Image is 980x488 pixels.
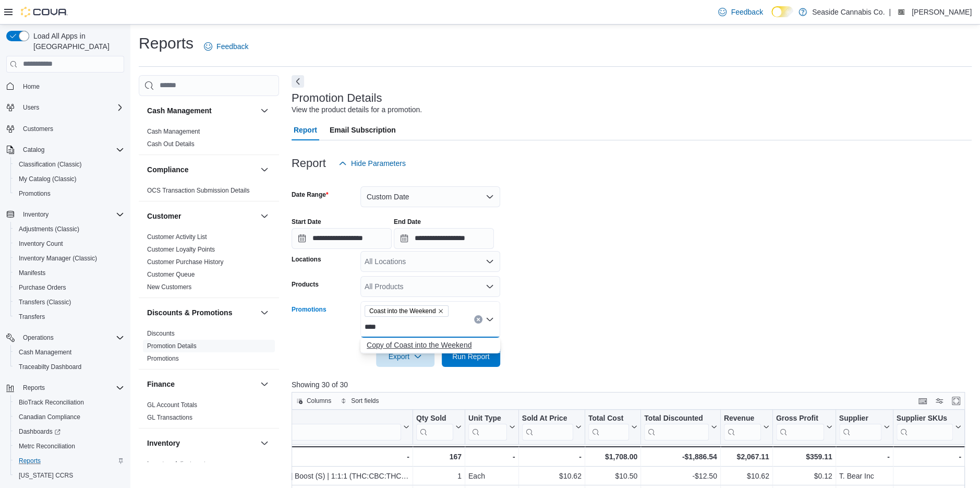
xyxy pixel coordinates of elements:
[147,233,207,241] a: Customer Activity List
[723,413,769,440] button: Revenue
[15,267,50,279] a: Manifests
[15,252,124,265] span: Inventory Manager (Classic)
[147,379,256,389] button: Finance
[19,144,49,156] button: Catalog
[15,223,124,235] span: Adjustments (Classic)
[292,157,326,170] h3: Report
[23,82,40,91] span: Home
[812,6,885,18] p: Seaside Cannabis Co.
[10,172,128,186] button: My Catalog (Classic)
[208,413,401,423] div: Product
[896,413,961,440] button: Supplier SKUs
[895,6,908,18] div: Mehgan Wieland
[139,399,279,428] div: Finance
[19,442,75,450] span: Metrc Reconciliation
[15,237,124,250] span: Inventory Count
[23,334,54,342] span: Operations
[588,413,629,440] div: Total Cost
[19,348,71,356] span: Cash Management
[522,413,581,440] button: Sold At Price
[19,269,45,277] span: Manifests
[19,80,44,93] a: Home
[839,470,889,482] div: T. Bear Inc
[208,413,401,440] div: Product
[468,413,507,423] div: Unit Type
[19,427,61,436] span: Dashboards
[10,345,128,360] button: Cash Management
[10,280,128,295] button: Purchase Orders
[292,104,422,115] div: View the product details for a promotion.
[15,440,124,453] span: Metrc Reconciliation
[15,411,124,423] span: Canadian Compliance
[15,311,124,323] span: Transfers
[839,450,889,463] div: -
[294,120,317,140] span: Report
[147,105,212,116] h3: Cash Management
[19,382,49,394] button: Reports
[15,425,65,438] a: Dashboards
[15,411,84,423] a: Canadian Compliance
[292,75,304,88] button: Next
[360,186,500,207] button: Custom Date
[19,382,124,394] span: Reports
[21,7,68,17] img: Cova
[292,305,326,314] label: Promotions
[486,315,494,324] button: Close list of options
[15,158,124,171] span: Classification (Classic)
[896,413,952,440] div: Supplier SKUs
[23,210,49,219] span: Inventory
[23,146,44,154] span: Catalog
[839,413,881,440] div: Supplier
[2,330,128,345] button: Operations
[147,307,232,318] h3: Discounts & Promotions
[147,413,192,422] span: GL Transactions
[139,125,279,154] div: Cash Management
[839,413,889,440] button: Supplier
[29,31,124,52] span: Load All Apps in [GEOGRAPHIC_DATA]
[588,450,637,463] div: $1,708.00
[950,395,962,407] button: Enter fullscreen
[19,208,53,221] button: Inventory
[147,329,175,338] span: Discounts
[10,222,128,236] button: Adjustments (Classic)
[15,361,124,373] span: Traceabilty Dashboard
[15,311,49,323] a: Transfers
[15,173,124,185] span: My Catalog (Classic)
[19,208,124,221] span: Inventory
[2,207,128,222] button: Inventory
[292,92,382,104] h3: Promotion Details
[19,101,43,114] button: Users
[19,398,84,407] span: BioTrack Reconciliation
[394,228,494,249] input: Press the down key to open a popover containing a calendar.
[442,346,500,367] button: Run Report
[19,189,51,198] span: Promotions
[292,228,392,249] input: Press the down key to open a popover containing a calendar.
[19,331,124,344] span: Operations
[416,413,453,440] div: Qty Sold
[19,240,63,248] span: Inventory Count
[10,251,128,266] button: Inventory Manager (Classic)
[369,306,436,316] span: Coast into the Weekend
[139,231,279,297] div: Customer
[147,438,256,448] button: Inventory
[258,306,271,319] button: Discounts & Promotions
[23,384,45,392] span: Reports
[10,454,128,468] button: Reports
[416,413,462,440] button: Qty Sold
[723,470,769,482] div: $10.62
[771,6,793,17] input: Dark Mode
[208,413,409,440] button: Product
[147,460,209,468] a: Inventory Adjustments
[416,413,453,423] div: Qty Sold
[394,218,421,226] label: End Date
[19,80,124,93] span: Home
[15,187,124,200] span: Promotions
[147,438,180,448] h3: Inventory
[416,450,462,463] div: 167
[896,413,952,423] div: Supplier SKUs
[367,340,494,350] span: Copy of Coast into the Weekend
[474,315,482,324] button: Clear input
[147,379,175,389] h3: Finance
[10,424,128,439] a: Dashboards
